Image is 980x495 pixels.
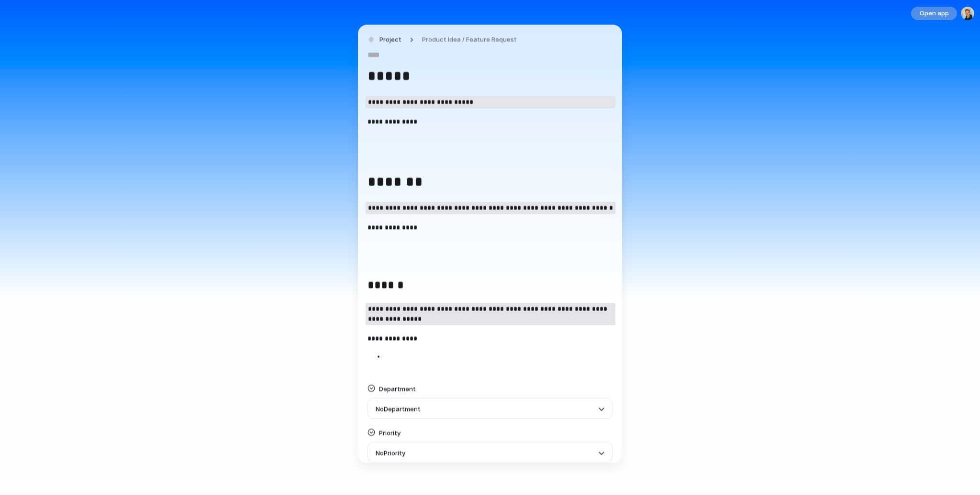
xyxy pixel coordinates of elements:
span: No Department [376,405,421,413]
button: Open app [911,7,957,20]
span: Product Idea / Feature Request [422,34,517,44]
span: Project [379,34,401,44]
span: No Priority [376,449,405,457]
span: Open app [920,9,949,18]
button: Project [365,33,404,46]
button: Product Idea / Feature Request [416,33,523,46]
span: Department [379,385,416,393]
span: Priority [379,429,401,437]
